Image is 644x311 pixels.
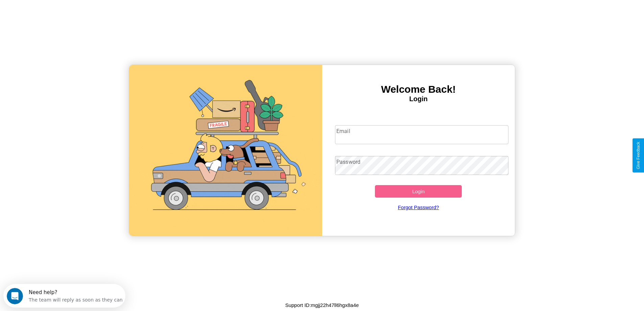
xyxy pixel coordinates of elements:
h4: Login [322,95,515,103]
div: Open Intercom Messenger [3,3,126,21]
p: Support ID: mgjj22h47ll6hgx8a4e [285,301,359,310]
button: Login [375,185,462,198]
img: gif [129,65,322,236]
h3: Welcome Back! [322,84,515,95]
div: Give Feedback [636,142,641,169]
div: Need help? [25,6,119,11]
iframe: Intercom live chat discovery launcher [3,284,125,308]
div: The team will reply as soon as they can [25,11,119,18]
iframe: Intercom live chat [7,288,23,304]
a: Forgot Password? [332,198,505,217]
